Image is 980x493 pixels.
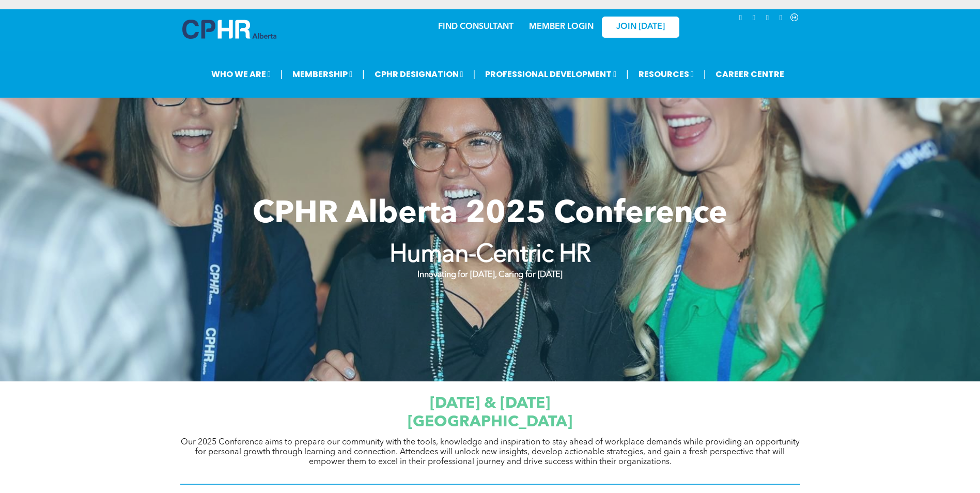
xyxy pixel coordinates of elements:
strong: Innovating for [DATE], Caring for [DATE] [417,272,562,280]
a: instagram [749,13,760,27]
span: WHO WE ARE [208,66,274,85]
span: [DATE] & [DATE] [430,397,550,412]
a: CAREER CENTRE [712,66,787,85]
li: | [626,65,629,86]
span: CPHR Alberta 2025 Conference [253,200,727,231]
span: Our 2025 Conference aims to prepare our community with the tools, knowledge and inspiration to st... [181,439,800,467]
a: youtube [762,13,773,27]
li: | [473,65,476,86]
a: linkedin [735,13,746,27]
span: [GEOGRAPHIC_DATA] [408,415,572,431]
span: MEMBERSHIP [289,66,355,85]
img: A blue and white logo for cp alberta [182,21,276,40]
li: | [704,65,706,86]
strong: Human-Centric HR [390,244,591,269]
li: | [281,65,283,86]
a: facebook [775,13,787,27]
a: FIND CONSULTANT [438,24,514,32]
span: JOIN [DATE] [616,23,665,33]
span: RESOURCES [635,66,697,85]
li: | [362,65,365,86]
a: JOIN [DATE] [602,18,679,39]
a: Social network [789,13,800,27]
span: PROFESSIONAL DEVELOPMENT [482,66,619,85]
span: CPHR DESIGNATION [371,66,466,85]
a: MEMBER LOGIN [529,24,594,32]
